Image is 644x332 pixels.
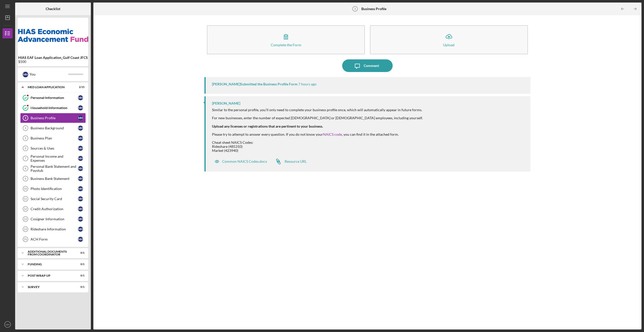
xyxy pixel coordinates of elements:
button: Upload [370,25,528,54]
a: 3Business ProfileMH [20,113,86,123]
div: Similar to the personal profile, you'll only need to complete your business profile once, which w... [212,108,423,153]
div: M H [78,166,83,171]
tspan: 8 [25,167,26,170]
a: Resource URL [272,156,307,167]
div: 0 / 1 [75,274,85,277]
strong: Upload any licenses or registrations that are pertinent to your business. [212,124,323,128]
button: Comment [342,59,393,72]
a: 5Business PlanMH [20,133,86,143]
div: Comment [364,59,379,72]
div: Survey [28,286,72,289]
a: 10Photo IdentificationMH [20,184,86,194]
tspan: 12 [24,207,27,210]
a: 15ACH FormMH [20,234,86,244]
tspan: 3 [25,116,26,120]
div: Common NAICS Codes.docx [222,159,267,163]
a: 7Personal Income and ExpensesMH [20,153,86,163]
div: M H [78,105,83,110]
div: M H [78,186,83,191]
tspan: 14 [24,228,27,231]
div: Personal Bank Statement and Paystub [31,164,78,173]
a: 6Sources & UsesMH [20,143,86,153]
tspan: 4 [25,127,26,130]
tspan: 5 [25,137,26,140]
div: M H [78,146,83,151]
div: Complete the Form [271,43,301,47]
div: M H [78,206,83,211]
div: M H [78,217,83,222]
tspan: 13 [24,218,27,221]
a: NAICS code [323,132,342,136]
div: Funding [28,263,72,266]
tspan: 6 [25,147,26,150]
div: Sources & Uses [31,146,78,150]
div: MED Loan Application [28,86,72,89]
div: Credit Authorization [31,207,78,211]
tspan: 11 [24,197,27,200]
div: Upload [443,43,454,47]
button: Common NAICS Codes.docx [212,156,270,167]
div: Additional Documents from Coordinator [28,250,72,256]
div: 0 / 1 [75,263,85,266]
div: M H [78,237,83,242]
div: Personal Income and Expenses [31,154,78,162]
div: M H [78,227,83,232]
b: HIAS EAF Loan Application_Gulf Coast JFCS [18,56,88,60]
button: MH [3,319,13,329]
div: ACH Form [31,237,78,241]
div: Business Bank Statement [31,177,78,181]
a: 13Cosigner InformationMH [20,214,86,224]
div: 0 / 1 [75,251,85,254]
a: Household InformationMH [20,103,86,113]
img: Product logo [18,20,88,51]
time: 2025-08-18 17:58 [298,82,316,86]
div: Resource URL [285,159,307,163]
div: M H [23,72,28,77]
div: Cosigner Information [31,217,78,221]
div: M H [78,126,83,131]
div: M H [78,115,83,121]
a: 8Personal Bank Statement and PaystubMH [20,163,86,174]
div: You [30,70,68,79]
div: Post Wrap Up [28,274,72,277]
tspan: 7 [25,157,26,160]
a: 9Business Bank StatementMH [20,174,86,184]
a: 11Social Security CardMH [20,194,86,204]
div: [PERSON_NAME] [212,101,240,105]
div: Household Information [31,106,78,110]
div: Business Profile [31,116,78,120]
div: Social Security Card [31,197,78,201]
div: Rideshare Information [31,227,78,231]
a: 4Business BackgroundMH [20,123,86,133]
div: Personal Information [31,96,78,100]
tspan: 3 [354,7,356,10]
div: 0 / 1 [75,286,85,289]
button: Complete the Form [207,25,365,54]
div: Business Background [31,126,78,130]
div: 2 / 15 [75,86,85,89]
div: M H [78,156,83,161]
tspan: 9 [25,177,26,180]
div: [PERSON_NAME] Submitted the Business Profile Form [212,82,298,86]
b: Business Profile [361,7,386,11]
tspan: 15 [24,238,27,241]
a: Personal InformationMH [20,93,86,103]
div: $500 [18,60,88,64]
b: Checklist [46,7,60,11]
div: Business Plan [31,136,78,140]
a: 14Rideshare InformationMH [20,224,86,234]
div: M H [78,196,83,201]
div: Photo Identification [31,187,78,191]
div: M H [78,136,83,141]
a: 12Credit AuthorizationMH [20,204,86,214]
tspan: 10 [24,187,27,190]
text: MH [6,323,10,326]
div: M H [78,95,83,100]
div: M H [78,176,83,181]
